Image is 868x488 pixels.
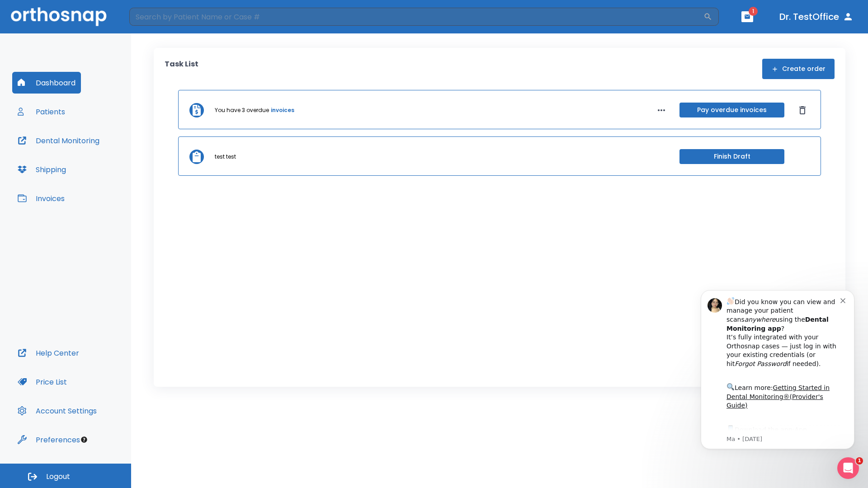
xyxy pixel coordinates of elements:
[837,457,859,479] iframe: Intercom live chat
[762,59,835,79] button: Create order
[11,7,107,26] img: Orthosnap
[679,103,784,117] button: Pay overdue invoices
[271,106,294,114] a: invoices
[12,371,72,393] button: Price List
[776,9,857,25] button: Dr. TestOffice
[165,59,198,79] p: Task List
[12,72,81,94] button: Dashboard
[12,429,85,450] button: Preferences
[679,149,784,164] button: Finish Draft
[215,106,269,114] p: You have 3 overdue
[46,472,70,482] span: Logout
[12,188,70,209] button: Invoices
[12,159,71,180] button: Shipping
[12,400,102,422] button: Account Settings
[687,279,868,483] iframe: Intercom notifications message
[856,457,863,465] span: 1
[215,153,236,161] p: test test
[129,8,703,26] input: Search by Patient Name or Case #
[12,101,71,122] button: Patients
[795,103,810,117] button: Dismiss
[12,342,85,364] button: Help Center
[12,130,105,151] button: Dental Monitoring
[749,7,758,16] span: 1
[80,436,88,444] div: Tooltip anchor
